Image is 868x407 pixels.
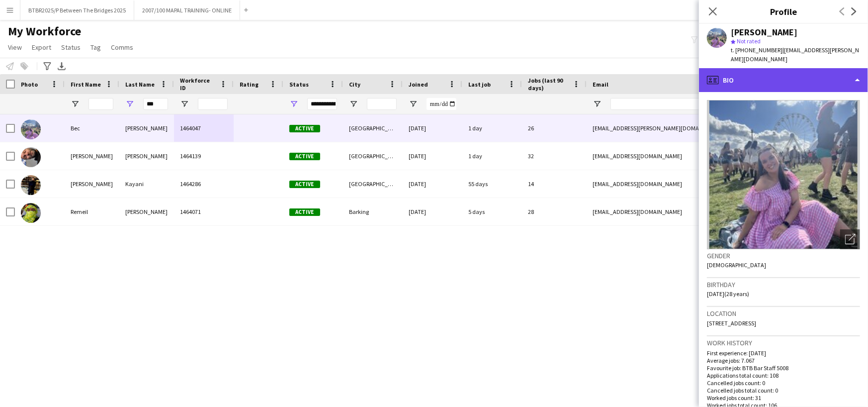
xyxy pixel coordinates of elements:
span: First Name [71,81,101,88]
button: Open Filter Menu [289,100,298,108]
p: Applications total count: 108 [707,372,860,379]
div: Open photos pop-in [840,229,860,249]
button: 2007/100 MAPAL TRAINING- ONLINE [134,0,240,20]
span: Workforce ID [180,77,216,92]
span: Active [289,181,320,188]
button: BTBR2025/P Between The Bridges 2025 [20,0,134,20]
span: Tag [90,43,101,52]
span: t. [PHONE_NUMBER] [731,46,782,54]
div: [DATE] [403,142,462,170]
input: First Name Filter Input [88,98,113,110]
div: 1464047 [174,114,234,142]
img: Crew avatar or photo [707,100,860,249]
div: [PERSON_NAME] [65,142,119,170]
span: Not rated [737,37,761,45]
img: gary mckay [21,147,41,167]
span: Status [61,43,81,52]
app-action-btn: Export XLSX [56,60,68,72]
a: Comms [107,41,137,54]
div: [GEOGRAPHIC_DATA] [343,114,403,142]
div: Kayani [119,170,174,198]
button: Open Filter Menu [409,100,418,108]
p: Average jobs: 7.067 [707,357,860,364]
div: [PERSON_NAME] [119,142,174,170]
span: City [349,81,360,88]
div: 26 [522,114,587,142]
div: 1 day [462,142,522,170]
div: 55 days [462,170,522,198]
div: [GEOGRAPHIC_DATA] [343,170,403,198]
p: First experience: [DATE] [707,349,860,357]
span: Last job [468,81,491,88]
div: [EMAIL_ADDRESS][PERSON_NAME][DOMAIN_NAME] [587,114,785,142]
div: [EMAIL_ADDRESS][DOMAIN_NAME] [587,142,785,170]
span: Last Name [125,81,155,88]
div: [PERSON_NAME] [119,114,174,142]
h3: Gender [707,251,860,260]
img: Bec Kay [21,119,41,139]
div: 1464139 [174,142,234,170]
div: 1 day [462,114,522,142]
span: Export [32,43,51,52]
input: City Filter Input [367,98,397,110]
a: Export [28,41,55,54]
div: 14 [522,170,587,198]
button: Open Filter Menu [180,100,189,108]
div: Barking [343,198,403,225]
p: Worked jobs count: 31 [707,394,860,402]
div: 5 days [462,198,522,225]
div: Bio [699,68,868,92]
span: Active [289,208,320,216]
span: Joined [409,81,428,88]
button: Open Filter Menu [125,100,134,108]
div: Bec [65,114,119,142]
h3: Location [707,309,860,318]
img: Remeil Kaye [21,203,41,223]
div: [DATE] [403,114,462,142]
span: My Workforce [8,24,81,39]
input: Workforce ID Filter Input [198,98,228,110]
p: Cancelled jobs count: 0 [707,379,860,387]
button: Open Filter Menu [349,100,358,108]
button: Open Filter Menu [71,100,80,108]
div: 32 [522,142,587,170]
input: Email Filter Input [610,98,780,110]
span: Photo [21,81,38,88]
input: Joined Filter Input [427,98,456,110]
span: View [8,43,22,52]
div: 1464071 [174,198,234,225]
h3: Work history [707,338,860,347]
h3: Profile [699,5,868,18]
p: Favourite job: BTB Bar Staff 5008 [707,364,860,372]
app-action-btn: Advanced filters [41,60,53,72]
div: [EMAIL_ADDRESS][DOMAIN_NAME] [587,198,785,225]
span: Email [593,81,608,88]
div: [EMAIL_ADDRESS][DOMAIN_NAME] [587,170,785,198]
span: Active [289,125,320,132]
div: [DATE] [403,198,462,225]
div: [GEOGRAPHIC_DATA] [343,142,403,170]
a: Tag [87,41,105,54]
img: Muhammad Hamza Kayani [21,175,41,195]
div: [PERSON_NAME] [65,170,119,198]
div: 1464286 [174,170,234,198]
div: [PERSON_NAME] [119,198,174,225]
a: Status [57,41,85,54]
span: [DEMOGRAPHIC_DATA] [707,261,766,269]
h3: Birthday [707,280,860,289]
span: Comms [111,43,133,52]
button: Open Filter Menu [593,100,602,108]
p: Cancelled jobs total count: 0 [707,387,860,394]
span: Jobs (last 90 days) [528,77,569,92]
span: Status [289,81,309,88]
span: [DATE] (28 years) [707,290,749,298]
span: [STREET_ADDRESS] [707,319,756,327]
div: [PERSON_NAME] [731,28,797,37]
div: [DATE] [403,170,462,198]
span: Active [289,153,320,160]
input: Last Name Filter Input [143,98,168,110]
span: | [EMAIL_ADDRESS][PERSON_NAME][DOMAIN_NAME] [731,46,859,63]
span: Rating [240,81,259,88]
div: Remeil [65,198,119,225]
a: View [4,41,26,54]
